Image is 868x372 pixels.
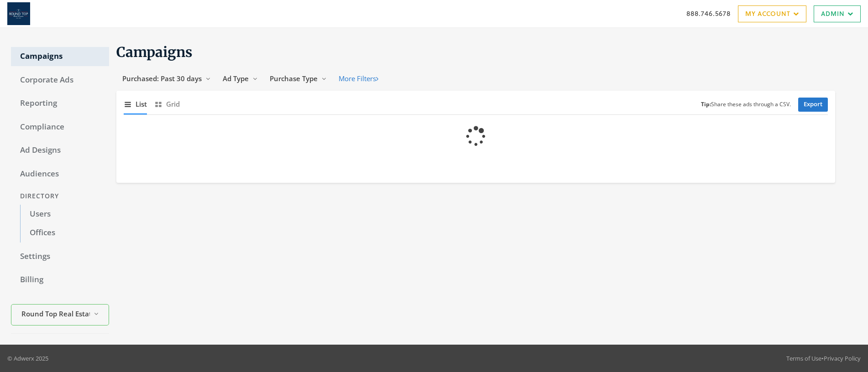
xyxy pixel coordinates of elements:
button: More Filters [333,70,384,87]
button: Purchased: Past 30 days [116,70,217,87]
a: Audiences [11,165,109,184]
button: Grid [154,94,180,114]
small: Share these ads through a CSV. [701,100,791,109]
a: My Account [738,5,806,22]
img: Adwerx [7,2,30,25]
a: Users [20,205,109,224]
a: Export [798,98,828,112]
a: Admin [814,5,861,22]
span: List [136,99,147,109]
span: Grid [166,99,180,109]
div: • [786,354,861,363]
div: Directory [11,188,109,205]
a: Privacy Policy [824,354,861,362]
button: Ad Type [217,70,264,87]
button: Purchase Type [264,70,333,87]
a: Campaigns [11,47,109,66]
button: List [124,94,147,114]
span: Purchased: Past 30 days [122,74,202,83]
span: Ad Type [223,74,249,83]
a: Ad Designs [11,141,109,160]
a: 888.746.5678 [686,9,731,18]
p: © Adwerx 2025 [7,354,48,363]
a: Offices [20,223,109,243]
span: Purchase Type [270,74,318,83]
a: Billing [11,270,109,289]
b: Tip: [701,100,711,108]
a: Corporate Ads [11,71,109,90]
span: Campaigns [116,43,193,61]
button: Round Top Real Estate [11,304,109,325]
a: Reporting [11,94,109,113]
span: Round Top Real Estate [21,309,90,319]
a: Compliance [11,118,109,137]
a: Settings [11,247,109,266]
a: Terms of Use [786,354,821,362]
